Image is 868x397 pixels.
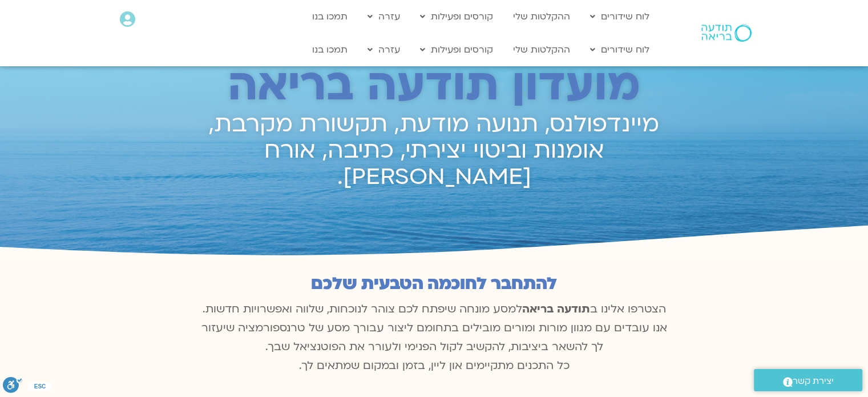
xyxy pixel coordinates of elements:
a: תמכו בנו [306,39,353,61]
a: עזרה [362,6,406,27]
h2: מועדון תודעה בריאה [194,61,675,111]
a: עזרה [362,39,406,61]
b: תודעה בריאה [522,302,590,316]
a: ההקלטות שלי [507,39,576,61]
a: קורסים ופעילות [414,39,499,61]
h2: להתחבר לחוכמה הטבעית שלכם [195,274,674,294]
a: לוח שידורים [584,6,655,27]
a: קורסים ופעילות [414,6,499,27]
p: הצטרפו אלינו ב למסע מונחה שיפתח לכם צוהר לנוכחות, שלווה ואפשרויות חדשות. אנו עובדים עם מגוון מורו... [195,300,674,375]
a: לוח שידורים [584,39,655,61]
a: יצירת קשר [754,369,862,391]
img: תודעה בריאה [701,25,752,42]
span: יצירת קשר [793,374,834,389]
a: תמכו בנו [306,6,353,27]
a: ההקלטות שלי [507,6,576,27]
h2: מיינדפולנס, תנועה מודעת, תקשורת מקרבת, אומנות וביטוי יצירתי, כתיבה, אורח [PERSON_NAME]. [194,111,675,190]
